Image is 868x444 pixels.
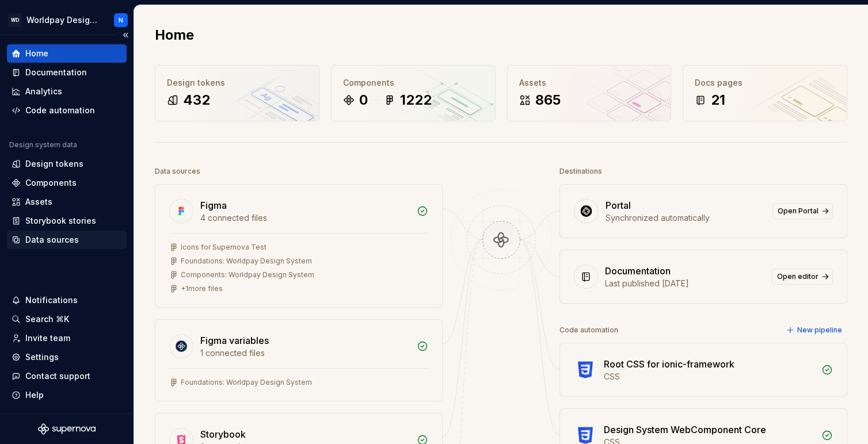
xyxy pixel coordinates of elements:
[200,427,246,441] div: Storybook
[25,294,78,306] div: Notifications
[604,371,814,382] div: CSS
[25,389,44,401] div: Help
[25,234,79,246] div: Data sources
[772,203,833,219] a: Open Portal
[604,357,734,371] div: Root CSS for ionic-framework
[38,423,96,435] svg: Supernova Logo
[606,198,631,212] div: Portal
[7,367,127,385] button: Contact support
[25,196,52,208] div: Assets
[7,348,127,366] a: Settings
[783,322,847,338] button: New pipeline
[25,332,70,344] div: Invite team
[155,26,194,44] h2: Home
[25,105,95,116] div: Code automation
[25,158,83,170] div: Design tokens
[711,91,725,109] div: 21
[2,7,131,32] button: WDWorldpay Design SystemN
[507,65,672,121] a: Assets865
[167,77,307,89] div: Design tokens
[772,269,833,285] a: Open editor
[7,63,127,82] a: Documentation
[343,77,484,89] div: Components
[155,163,200,179] div: Data sources
[8,13,22,27] div: WD
[535,91,561,109] div: 865
[200,334,269,347] div: Figma variables
[7,82,127,101] a: Analytics
[7,310,127,328] button: Search ⌘K
[7,174,127,192] a: Components
[25,86,62,97] div: Analytics
[25,215,96,227] div: Storybook stories
[9,140,77,150] div: Design system data
[7,193,127,211] a: Assets
[25,177,77,189] div: Components
[559,163,602,179] div: Destinations
[519,77,660,89] div: Assets
[117,27,134,43] button: Collapse sidebar
[200,212,410,224] div: 4 connected files
[359,91,368,109] div: 0
[200,347,410,359] div: 1 connected files
[181,257,312,266] div: Foundations: Worldpay Design System
[605,264,671,278] div: Documentation
[695,77,835,89] div: Docs pages
[155,184,443,308] a: Figma4 connected filesIcons for Supernova TestFoundations: Worldpay Design SystemComponents: Worl...
[25,313,69,325] div: Search ⌘K
[119,16,123,25] div: N
[7,329,127,347] a: Invite team
[25,67,87,78] div: Documentation
[25,351,59,363] div: Settings
[331,65,496,121] a: Components01222
[605,278,765,289] div: Last published [DATE]
[181,378,312,387] div: Foundations: Worldpay Design System
[797,326,842,335] span: New pipeline
[155,65,319,121] a: Design tokens432
[7,212,127,230] a: Storybook stories
[7,291,127,309] button: Notifications
[26,14,100,26] div: Worldpay Design System
[181,284,223,293] div: + 1 more files
[7,155,127,173] a: Design tokens
[7,231,127,249] a: Data sources
[604,423,766,437] div: Design System WebComponent Core
[7,44,127,63] a: Home
[683,65,847,121] a: Docs pages21
[181,243,267,252] div: Icons for Supernova Test
[778,206,818,216] span: Open Portal
[183,91,210,109] div: 432
[155,319,443,401] a: Figma variables1 connected filesFoundations: Worldpay Design System
[777,272,818,281] span: Open editor
[606,212,766,224] div: Synchronized automatically
[7,386,127,404] button: Help
[25,48,48,59] div: Home
[400,91,432,109] div: 1222
[25,370,90,382] div: Contact support
[200,198,227,212] div: Figma
[7,101,127,120] a: Code automation
[181,270,314,280] div: Components: Worldpay Design System
[559,322,618,338] div: Code automation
